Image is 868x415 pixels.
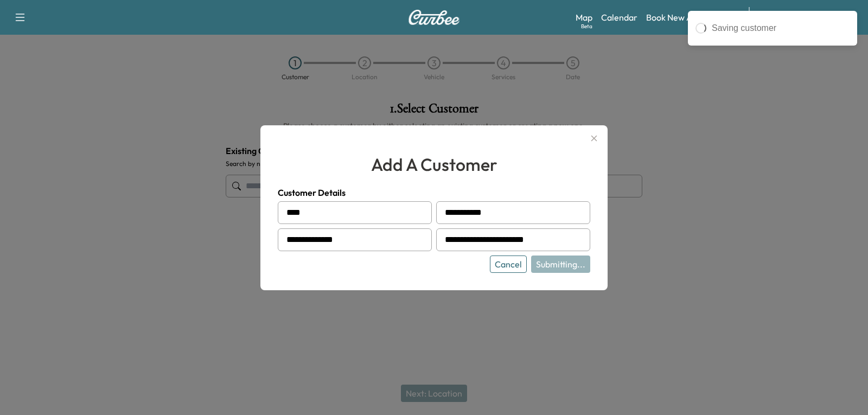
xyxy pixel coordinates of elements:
[712,22,850,35] div: Saving customer
[576,11,592,24] a: MapBeta
[581,22,592,30] div: Beta
[490,256,527,273] button: Cancel
[278,186,590,199] h4: Customer Details
[408,10,460,25] img: Curbee Logo
[278,151,590,177] h2: add a customer
[646,11,738,24] a: Book New Appointment
[601,11,637,24] a: Calendar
